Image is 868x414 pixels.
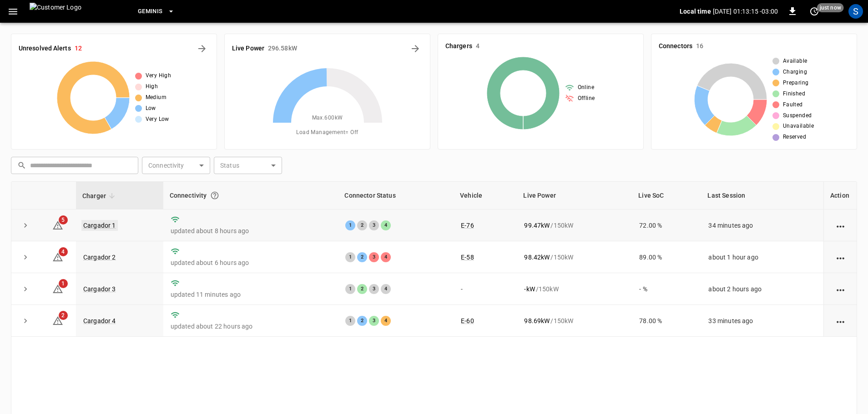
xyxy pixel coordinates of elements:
[85,3,166,14] img: ampcontrol.io logo
[835,221,846,230] div: action cell options
[52,221,63,228] a: 5
[524,253,550,262] p: 98.42 kW
[445,41,472,51] h6: Chargers
[381,284,391,294] div: 4
[146,104,156,113] span: Low
[30,3,81,20] img: Customer Logo
[461,317,474,324] a: E-60
[783,133,806,142] span: Reserved
[381,252,391,262] div: 4
[817,3,844,12] span: just now
[189,6,214,17] span: Geminis
[232,44,264,54] h6: Live Power
[524,221,625,230] div: / 150 kW
[52,317,63,324] a: 2
[461,222,474,229] a: E-76
[783,122,814,131] span: Unavailable
[83,285,116,293] a: Cargador 3
[171,258,331,267] p: updated about 6 hours ago
[52,285,63,292] a: 1
[19,282,32,296] button: expand row
[345,284,355,294] div: 1
[19,250,32,264] button: expand row
[517,182,632,209] th: Live Power
[345,316,355,326] div: 1
[170,187,332,204] div: Connectivity
[19,44,71,54] h6: Unresolved Alerts
[59,247,68,256] span: 4
[835,284,846,294] div: action cell options
[82,190,118,201] span: Charger
[783,68,807,77] span: Charging
[807,4,822,19] button: set refresh interval
[632,182,701,209] th: Live SoC
[701,241,823,273] td: about 1 hour ago
[369,316,379,326] div: 3
[52,253,63,260] a: 4
[696,41,703,51] h6: 16
[19,219,32,232] button: expand row
[659,41,692,51] h6: Connectors
[701,182,823,209] th: Last Session
[578,94,595,103] span: Offline
[357,220,367,230] div: 2
[19,314,32,328] button: expand row
[835,253,846,262] div: action cell options
[83,254,116,261] a: Cargador 2
[171,226,331,235] p: updated about 8 hours ago
[171,322,331,331] p: updated about 22 hours ago
[345,252,355,262] div: 1
[524,253,625,262] div: / 150 kW
[59,279,68,288] span: 1
[408,41,423,56] button: Energy Overview
[524,316,625,325] div: / 150 kW
[454,182,517,209] th: Vehicle
[357,284,367,294] div: 2
[83,317,116,324] a: Cargador 4
[461,254,474,261] a: E-58
[195,41,209,56] button: All Alerts
[783,79,809,88] span: Preparing
[207,187,223,204] button: Connection between the charger and our software.
[186,3,230,20] button: Geminis
[476,41,479,51] h6: 4
[713,7,778,16] p: [DATE] 01:13:15 -03:00
[632,241,701,273] td: 89.00 %
[632,305,701,337] td: 78.00 %
[632,209,701,241] td: 72.00 %
[578,83,594,92] span: Online
[268,44,297,54] h6: 296.58 kW
[701,305,823,337] td: 33 minutes ago
[524,221,550,230] p: 99.47 kW
[524,284,625,294] div: / 150 kW
[369,284,379,294] div: 3
[146,115,169,124] span: Very Low
[680,7,711,16] p: Local time
[171,290,331,299] p: updated 11 minutes ago
[296,128,358,137] span: Load Management = Off
[701,209,823,241] td: 34 minutes ago
[783,90,805,99] span: Finished
[338,182,454,209] th: Connector Status
[381,220,391,230] div: 4
[381,316,391,326] div: 4
[369,252,379,262] div: 3
[701,273,823,305] td: about 2 hours ago
[524,316,550,325] p: 98.69 kW
[146,82,158,91] span: High
[357,252,367,262] div: 2
[59,311,68,320] span: 2
[783,111,812,120] span: Suspended
[146,71,172,80] span: Very High
[454,273,517,305] td: -
[632,273,701,305] td: - %
[848,4,863,19] div: profile-icon
[81,220,118,231] a: Cargador 1
[345,220,355,230] div: 1
[835,316,846,325] div: action cell options
[312,114,343,123] span: Max. 600 kW
[75,44,82,54] h6: 12
[783,57,807,66] span: Available
[783,100,803,110] span: Faulted
[146,93,167,102] span: Medium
